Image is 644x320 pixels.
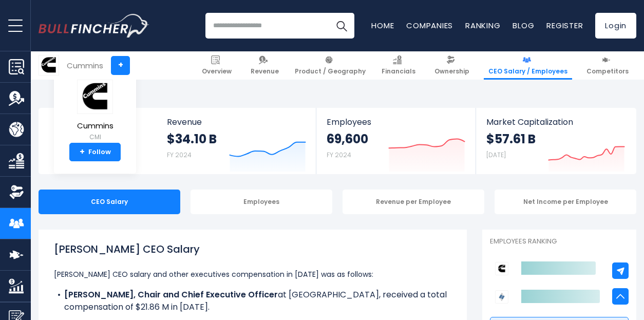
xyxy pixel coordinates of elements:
a: Product / Geography [290,51,370,80]
a: Home [371,20,394,31]
li: at [GEOGRAPHIC_DATA], received a total compensation of $21.86 M in [DATE]. [54,289,451,313]
a: Ranking [465,20,500,31]
a: Revenue [246,51,283,80]
small: [DATE] [486,150,506,159]
a: Register [546,20,583,31]
div: CEO Salary [39,190,180,214]
span: Revenue [251,67,279,76]
span: Ownership [434,67,469,76]
a: Financials [377,51,420,80]
a: +Follow [69,143,121,161]
img: CMI logo [77,80,113,114]
div: Cummins [67,60,103,71]
a: Overview [197,51,236,80]
a: Companies [406,20,453,31]
span: CEO Salary / Employees [488,67,567,76]
a: Market Capitalization $57.61 B [DATE] [476,108,635,174]
span: Product / Geography [295,67,366,76]
div: Net Income per Employee [495,190,636,214]
a: CEO Salary / Employees [484,51,572,80]
small: CMI [77,133,113,142]
img: CMI logo [39,55,59,75]
a: Ownership [430,51,474,80]
img: Bullfincher logo [39,14,149,37]
div: Employees [191,190,332,214]
small: FY 2024 [327,150,351,159]
a: Blog [513,20,534,31]
img: Ownership [9,184,24,200]
p: Employees Ranking [490,237,629,246]
span: Overview [202,67,232,76]
b: [PERSON_NAME], Chair and Chief Executive Officer [64,289,278,300]
strong: $34.10 B [167,131,217,147]
a: Login [595,13,636,39]
span: Revenue [167,117,306,127]
button: Search [329,13,354,39]
span: Market Capitalization [486,117,625,127]
a: Cummins CMI [77,79,114,143]
img: Emerson Electric Co. competitors logo [495,290,508,304]
a: Revenue $34.10 B FY 2024 [157,108,316,174]
strong: + [80,147,85,157]
span: Competitors [586,67,629,76]
p: [PERSON_NAME] CEO salary and other executives compensation in [DATE] was as follows: [54,268,451,280]
img: Cummins competitors logo [495,262,508,275]
small: FY 2024 [167,150,192,159]
a: Go to homepage [39,14,149,37]
div: Revenue per Employee [343,190,484,214]
a: + [111,56,130,75]
strong: 69,600 [327,131,368,147]
strong: $57.61 B [486,131,536,147]
a: Competitors [582,51,633,80]
span: Employees [327,117,465,127]
h1: [PERSON_NAME] CEO Salary [54,241,451,257]
a: Employees 69,600 FY 2024 [316,108,475,174]
span: Cummins [77,122,113,130]
span: Financials [382,67,415,76]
